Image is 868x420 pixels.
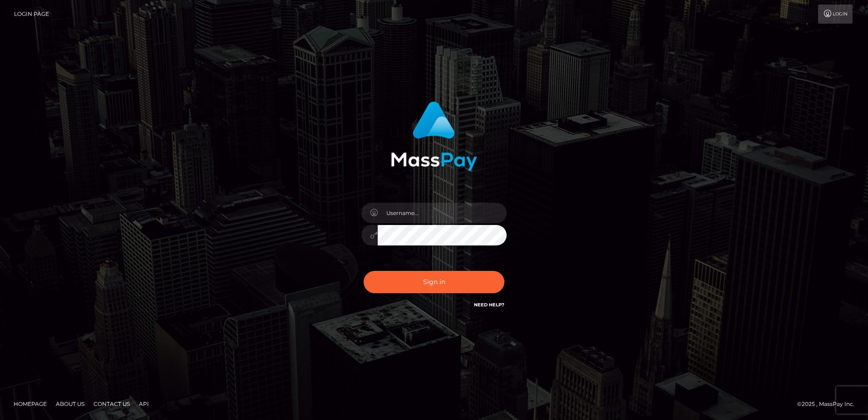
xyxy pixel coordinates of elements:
a: API [135,397,153,411]
a: Contact Us [90,397,133,411]
a: Login Page [14,5,49,24]
input: Username... [378,203,507,223]
div: © 2025 , MassPay Inc. [797,399,861,409]
a: Homepage [10,397,50,411]
a: Need Help? [474,302,504,308]
a: About Us [52,397,88,411]
img: MassPay Login [391,101,477,171]
a: Login [818,5,853,24]
button: Sign in [364,271,504,293]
